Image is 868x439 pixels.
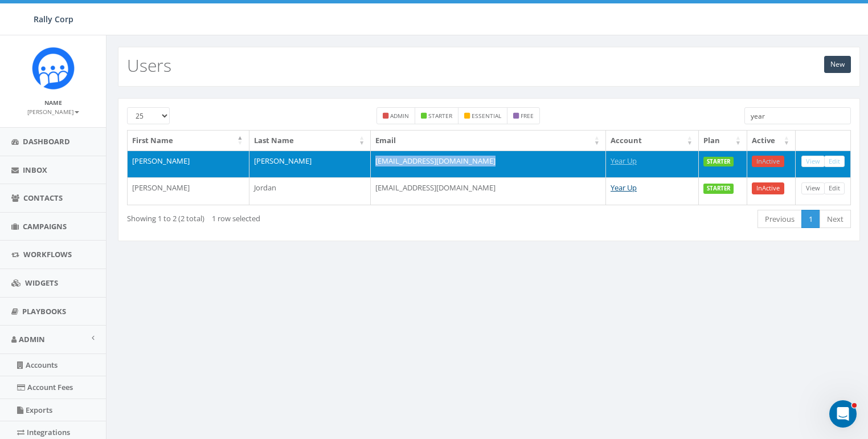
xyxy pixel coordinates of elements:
[127,209,419,224] div: Showing 1 to 2 (2 total)
[249,131,371,151] th: Last Name: activate to sort column ascending
[606,131,699,151] th: Account: activate to sort column ascending
[390,112,409,120] small: admin
[801,210,820,229] a: 1
[801,156,825,168] a: View
[824,156,845,168] a: Edit
[371,151,606,178] td: [EMAIL_ADDRESS][DOMAIN_NAME]
[22,306,66,316] span: Playbooks
[752,182,784,194] a: InActive
[752,156,784,168] a: InActive
[25,278,58,288] span: Widgets
[371,177,606,205] td: [EMAIL_ADDRESS][DOMAIN_NAME]
[127,56,171,75] h2: Users
[703,184,734,194] label: STARTER
[44,99,62,107] small: Name
[824,56,851,73] a: New
[747,131,796,151] th: Active: activate to sort column ascending
[32,47,75,90] img: Icon_1.png
[829,400,857,428] iframe: Intercom live chat
[521,112,534,120] small: free
[371,131,606,151] th: Email: activate to sort column ascending
[34,14,73,25] span: Rally Corp
[703,157,734,167] label: STARTER
[824,182,845,194] a: Edit
[249,177,371,205] td: Jordan
[23,249,72,259] span: Workflows
[19,334,45,344] span: Admin
[758,210,802,229] a: Previous
[611,156,637,166] a: Year Up
[428,112,452,120] small: starter
[23,165,47,175] span: Inbox
[23,221,67,231] span: Campaigns
[801,182,825,194] a: View
[128,177,249,205] td: [PERSON_NAME]
[820,210,851,229] a: Next
[249,151,371,178] td: [PERSON_NAME]
[744,107,851,124] input: Type to search
[23,193,63,203] span: Contacts
[23,136,70,147] span: Dashboard
[472,112,501,120] small: essential
[611,182,637,193] a: Year Up
[27,108,79,116] small: [PERSON_NAME]
[27,106,79,116] a: [PERSON_NAME]
[212,213,260,223] span: 1 row selected
[128,151,249,178] td: [PERSON_NAME]
[128,131,249,151] th: First Name: activate to sort column descending
[699,131,747,151] th: Plan: activate to sort column ascending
